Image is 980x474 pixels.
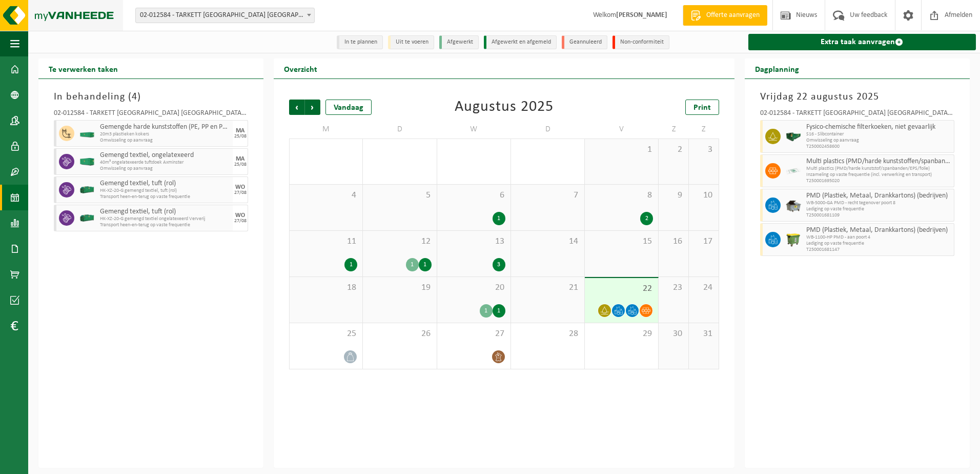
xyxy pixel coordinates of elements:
span: Lediging op vaste frequentie [806,206,951,212]
span: Transport heen-en-terug op vaste frequentie [100,222,230,228]
span: 2 [664,144,683,155]
span: 15 [590,236,653,247]
span: 10 [694,190,713,201]
td: D [363,120,437,139]
span: 23 [664,282,683,293]
span: 8 [590,190,653,201]
span: HK-XZ-20-G gemengd textiel, tuft (rol) [100,188,230,194]
span: 11 [295,236,357,247]
div: 1 [406,258,419,271]
img: LP-SK-00500-LPE-16 [786,163,801,179]
a: Offerte aanvragen [683,5,767,26]
span: Multi plastics (PMD/harde kunststof/spanbanden/EPS/folie) [806,166,951,172]
div: 02-012584 - TARKETT [GEOGRAPHIC_DATA] [GEOGRAPHIC_DATA] - [GEOGRAPHIC_DATA] [760,110,954,120]
span: 7 [516,190,579,201]
div: 1 [344,258,357,271]
span: 14 [516,236,579,247]
span: 28 [516,328,579,340]
span: 19 [368,282,431,293]
span: T250002458600 [806,144,951,150]
span: 17 [694,236,713,247]
div: 1 [419,258,432,271]
span: 31 [694,328,713,340]
span: 13 [442,236,505,247]
span: 1 [590,144,653,155]
td: M [289,120,363,139]
li: Geannuleerd [562,35,607,49]
td: W [437,120,511,139]
h2: Overzicht [274,58,328,78]
span: 4 [295,190,357,201]
strong: [PERSON_NAME] [616,11,667,19]
span: 40m³ ongelatexeerde tuftdoek Axminster [100,160,230,166]
span: 18 [295,282,357,293]
span: 9 [664,190,683,201]
span: T250001695020 [806,178,951,184]
span: 02-012584 - TARKETT DENDERMONDE NV - DENDERMONDE [136,8,314,23]
span: PMD (Plastiek, Metaal, Drankkartons) (bedrijven) [806,226,951,234]
span: Fysico-chemische filterkoeken, niet gevaarlijk [806,123,951,131]
span: 20m3 plastieken kokers [100,131,230,137]
span: 12 [368,236,431,247]
a: Print [685,100,719,115]
span: S16 - Slibcontainer [806,131,951,137]
span: Gemengd textiel, tuft (rol) [100,180,230,188]
li: Uit te voeren [388,35,434,49]
span: WB-1100-HP PMD - aan poort 4 [806,234,951,241]
h3: In behandeling ( ) [54,89,248,105]
td: V [585,120,659,139]
span: WB-5000-GA PMD - recht tegenover poort 8 [806,200,951,206]
li: Afgewerkt [439,35,479,49]
div: 02-012584 - TARKETT [GEOGRAPHIC_DATA] [GEOGRAPHIC_DATA] - [GEOGRAPHIC_DATA] [54,110,248,120]
span: Transport heen-en-terug op vaste frequentie [100,194,230,200]
div: MA [236,156,244,162]
span: 24 [694,282,713,293]
div: 25/08 [234,162,247,167]
span: 3 [694,144,713,155]
span: Vorige [289,100,304,115]
span: Omwisseling op aanvraag [100,166,230,172]
span: PMD (Plastiek, Metaal, Drankkartons) (bedrijven) [806,192,951,200]
span: T250001681147 [806,247,951,253]
div: MA [236,128,244,134]
span: 16 [664,236,683,247]
div: 1 [493,304,505,318]
span: Lediging op vaste frequentie [806,241,951,247]
div: 25/08 [234,134,247,139]
h2: Dagplanning [745,58,809,78]
span: 22 [590,283,653,294]
span: 27 [442,328,505,340]
div: 1 [493,212,505,225]
div: Augustus 2025 [455,100,554,115]
span: 02-012584 - TARKETT DENDERMONDE NV - DENDERMONDE [135,8,315,23]
span: HK-XZ-20-G gemengd textiel ongelatexeerd Ververij [100,216,230,222]
span: 6 [442,190,505,201]
img: HK-XC-20-GN-00 [79,130,95,137]
div: Vandaag [325,100,372,115]
span: Offerte aanvragen [704,10,762,21]
span: 29 [590,328,653,340]
span: Gemengde harde kunststoffen (PE, PP en PVC), recycleerbaar (industrieel) [100,123,230,131]
span: 26 [368,328,431,340]
span: Gemengd textiel, tuft (rol) [100,208,230,216]
div: 27/08 [234,190,247,195]
span: 21 [516,282,579,293]
span: 5 [368,190,431,201]
span: Omwisseling op aanvraag [806,137,951,144]
span: Inzameling op vaste frequentie (incl. verwerking en transport) [806,172,951,178]
div: 2 [640,212,653,225]
img: HK-XZ-20-GN-00 [79,210,95,226]
span: 25 [295,328,357,340]
span: Volgende [305,100,320,115]
img: WB-1100-HPE-GN-50 [786,232,801,247]
h2: Te verwerken taken [38,58,128,78]
span: Gemengd textiel, ongelatexeerd [100,151,230,160]
img: HK-XS-16-GN-00 [786,129,801,144]
img: WB-5000-GAL-GY-01 [786,197,801,213]
li: Non-conformiteit [612,35,669,49]
a: Extra taak aanvragen [748,34,976,50]
span: 4 [132,92,137,102]
div: 3 [493,258,505,271]
img: HK-XC-40-GN-00 [79,158,95,166]
td: D [511,120,585,139]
